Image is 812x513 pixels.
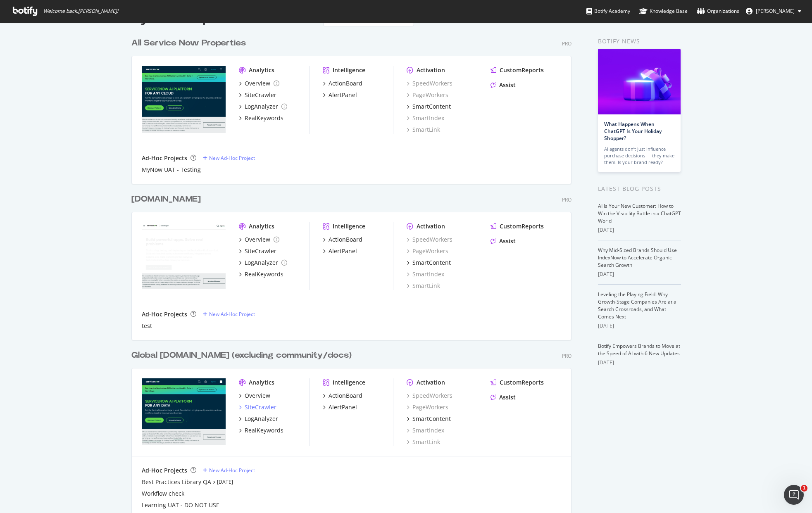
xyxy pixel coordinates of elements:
a: Learning UAT - DO NOT USE [142,501,219,509]
span: 1 [801,485,807,492]
a: PageWorkers [407,91,448,99]
a: SiteCrawler [239,91,276,99]
div: Overview [245,235,270,244]
a: Leveling the Playing Field: Why Growth-Stage Companies Are at a Search Crossroads, and What Comes... [598,291,676,320]
div: CustomReports [500,66,544,74]
div: Best Practices Library QA [142,478,211,486]
div: Intelligence [333,378,365,387]
div: MyNow UAT - Testing [142,166,201,174]
img: What Happens When ChatGPT Is Your Holiday Shopper? [598,49,681,114]
div: RealKeywords [245,426,283,435]
a: LogAnalyzer [239,415,278,423]
div: Activation [417,66,445,74]
div: Pro [562,196,571,203]
a: All Service Now Properties [131,37,249,49]
div: Pro [562,40,571,47]
div: Overview [245,79,270,88]
div: Botify Academy [586,7,630,15]
span: Tim Manalo [756,7,795,14]
a: SpeedWorkers [407,79,452,88]
img: servicenow.com [142,378,226,445]
iframe: Intercom live chat [784,485,804,505]
a: SpeedWorkers [407,392,452,400]
div: New Ad-Hoc Project [209,154,255,161]
div: [DATE] [598,322,681,330]
a: [DATE] [217,478,233,485]
div: SmartIndex [407,426,444,435]
a: What Happens When ChatGPT Is Your Holiday Shopper? [604,121,662,142]
div: Assist [499,393,516,401]
div: SmartContent [412,259,451,267]
div: Knowledge Base [639,7,688,15]
div: Assist [499,81,516,89]
div: Latest Blog Posts [598,184,681,193]
div: Activation [417,222,445,230]
div: RealKeywords [245,114,283,122]
a: RealKeywords [239,426,283,435]
div: [DATE] [598,226,681,234]
a: SmartContent [407,102,451,111]
div: LogAnalyzer [245,259,278,267]
a: ActionBoard [323,392,362,400]
a: CustomReports [491,66,544,74]
a: PageWorkers [407,247,448,255]
a: SmartContent [407,259,451,267]
a: SpeedWorkers [407,235,452,244]
a: ActionBoard [323,235,362,244]
div: SiteCrawler [245,247,276,255]
div: Organizations [697,7,739,15]
a: AI Is Your New Customer: How to Win the Visibility Battle in a ChatGPT World [598,202,681,224]
a: AlertPanel [323,247,357,255]
div: AlertPanel [329,91,357,99]
div: ActionBoard [329,235,362,244]
img: lightstep.com [142,66,226,133]
div: ActionBoard [329,392,362,400]
div: Assist [499,237,516,245]
div: Botify news [598,37,681,46]
div: SmartContent [412,415,451,423]
div: [DOMAIN_NAME] [131,193,201,205]
div: SmartContent [412,102,451,111]
a: SmartLink [407,126,440,134]
a: PageWorkers [407,403,448,411]
a: SmartContent [407,415,451,423]
div: Ad-Hoc Projects [142,310,187,318]
div: SiteCrawler [245,403,276,411]
a: LogAnalyzer [239,259,287,267]
a: ActionBoard [323,79,362,88]
a: Assist [491,393,516,401]
a: SmartIndex [407,114,444,122]
div: RealKeywords [245,270,283,278]
a: SiteCrawler [239,403,276,411]
a: SmartLink [407,282,440,290]
a: New Ad-Hoc Project [203,154,255,161]
a: test [142,322,152,330]
div: Analytics [249,66,274,74]
div: LogAnalyzer [245,415,278,423]
div: Pro [562,352,571,359]
div: Intelligence [333,66,365,74]
div: AlertPanel [329,247,357,255]
a: Assist [491,81,516,89]
div: [DATE] [598,271,681,278]
span: Welcome back, [PERSON_NAME] ! [43,8,118,14]
div: Ad-Hoc Projects [142,466,187,475]
a: Assist [491,237,516,245]
a: SmartLink [407,438,440,446]
img: developer.servicenow.com [142,222,226,289]
a: Botify Empowers Brands to Move at the Speed of AI with 6 New Updates [598,342,680,357]
a: LogAnalyzer [239,102,287,111]
a: Overview [239,235,279,244]
a: [DOMAIN_NAME] [131,193,204,205]
a: New Ad-Hoc Project [203,311,255,318]
a: Why Mid-Sized Brands Should Use IndexNow to Accelerate Organic Search Growth [598,247,677,268]
a: AlertPanel [323,403,357,411]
